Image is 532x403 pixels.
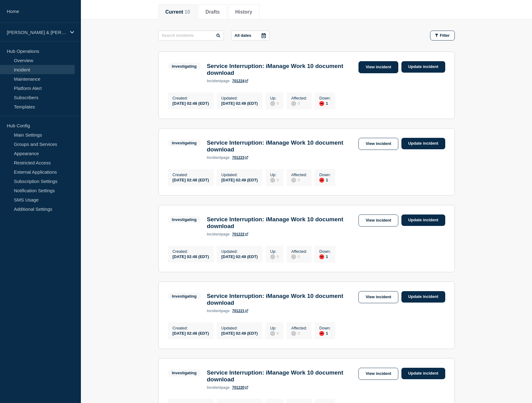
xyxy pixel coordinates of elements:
[165,9,190,15] button: Current 10
[270,100,279,106] div: 0
[173,172,209,177] p: Created :
[207,232,230,236] p: page
[270,96,279,100] p: Up :
[206,9,220,15] button: Drafts
[173,326,209,330] p: Created :
[291,254,296,259] div: disabled
[232,155,248,160] a: 701223
[185,9,190,15] span: 10
[207,293,355,306] h3: Service Interruption: iManage Work 10 document download
[319,254,331,259] div: 1
[319,96,331,100] p: Down :
[291,177,307,183] div: 0
[173,254,209,259] div: [DATE] 02:48 (EDT)
[270,326,279,330] p: Up :
[207,385,230,390] p: page
[232,309,248,313] a: 701221
[173,177,209,182] div: [DATE] 02:48 (EDT)
[168,369,201,376] span: Investigating
[207,63,355,76] h3: Service Interruption: iManage Work 10 document download
[168,216,201,223] span: Investigating
[291,326,307,330] p: Affected :
[158,31,224,40] input: Search incidents
[270,172,279,177] p: Up :
[291,254,307,259] div: 0
[207,385,221,390] span: incident
[401,138,445,149] a: Update incident
[319,178,324,183] div: down
[319,101,324,106] div: down
[235,33,251,38] p: All dates
[173,249,209,254] p: Created :
[270,254,275,259] div: disabled
[221,249,258,254] p: Updated :
[221,96,258,100] p: Updated :
[207,309,230,313] p: page
[207,232,221,236] span: incident
[221,330,258,336] div: [DATE] 02:49 (EDT)
[401,291,445,303] a: Update incident
[221,254,258,259] div: [DATE] 02:49 (EDT)
[291,100,307,106] div: 0
[173,100,209,106] div: [DATE] 02:48 (EDT)
[221,177,258,182] div: [DATE] 02:49 (EDT)
[270,249,279,254] p: Up :
[270,177,279,183] div: 0
[207,155,230,160] p: page
[270,331,275,336] div: disabled
[207,369,355,383] h3: Service Interruption: iManage Work 10 document download
[207,79,230,83] p: page
[291,331,296,336] div: disabled
[291,178,296,183] div: disabled
[232,79,248,83] a: 701224
[207,216,355,230] h3: Service Interruption: iManage Work 10 document download
[291,96,307,100] p: Affected :
[401,368,445,379] a: Update incident
[232,232,248,236] a: 701222
[207,155,221,160] span: incident
[319,331,324,336] div: down
[231,31,270,40] button: All dates
[270,330,279,336] div: 0
[319,177,331,183] div: 1
[319,249,331,254] p: Down :
[319,172,331,177] p: Down :
[358,61,398,73] a: View incident
[401,61,445,73] a: Update incident
[173,330,209,336] div: [DATE] 02:48 (EDT)
[291,330,307,336] div: 0
[358,368,398,380] a: View incident
[221,326,258,330] p: Updated :
[401,214,445,226] a: Update incident
[358,138,398,150] a: View incident
[207,309,221,313] span: incident
[319,330,331,336] div: 1
[270,101,275,106] div: disabled
[207,79,221,83] span: incident
[319,326,331,330] p: Down :
[358,214,398,227] a: View incident
[319,100,331,106] div: 1
[232,385,248,390] a: 701220
[207,139,355,153] h3: Service Interruption: iManage Work 10 document download
[221,100,258,106] div: [DATE] 02:49 (EDT)
[430,31,455,40] button: Filter
[440,33,450,38] span: Filter
[235,9,252,15] button: History
[291,249,307,254] p: Affected :
[168,63,201,70] span: Investigating
[270,254,279,259] div: 0
[319,254,324,259] div: down
[291,101,296,106] div: disabled
[168,293,201,300] span: Investigating
[173,96,209,100] p: Created :
[221,172,258,177] p: Updated :
[291,172,307,177] p: Affected :
[168,139,201,146] span: Investigating
[270,178,275,183] div: disabled
[358,291,398,303] a: View incident
[7,30,66,35] p: [PERSON_NAME] & [PERSON_NAME] (2283e)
